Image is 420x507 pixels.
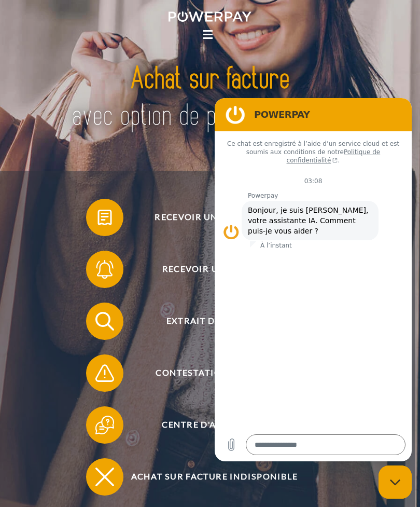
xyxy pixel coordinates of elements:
img: logo-powerpay-white.svg [169,11,252,22]
img: qb_close.svg [93,465,117,489]
button: Contestation Facture [86,354,329,392]
span: Achat sur facture indisponible [100,458,329,496]
img: qb_search.svg [93,310,117,333]
img: qb_help.svg [93,414,117,437]
iframe: Fenêtre de messagerie [215,98,412,461]
a: Recevoir un rappel? [73,249,342,290]
button: Centre d'assistance [86,406,329,444]
button: Recevoir un rappel? [86,251,329,288]
a: Recevoir une facture ? [73,197,342,238]
button: Recevoir une facture ? [86,199,329,236]
button: Extrait de compte [86,303,329,340]
img: qb_warning.svg [93,362,117,385]
a: Centre d'assistance [73,404,342,446]
img: qb_bell.svg [93,258,117,281]
button: Achat sur facture indisponible [86,458,329,496]
a: Achat sur facture indisponible [73,456,342,498]
a: Contestation Facture [73,352,342,394]
iframe: Bouton de lancement de la fenêtre de messagerie, conversation en cours [379,465,412,499]
img: qb_bill.svg [93,206,117,229]
a: Extrait de compte [73,300,342,342]
img: title-powerpay_fr.svg [66,51,354,145]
